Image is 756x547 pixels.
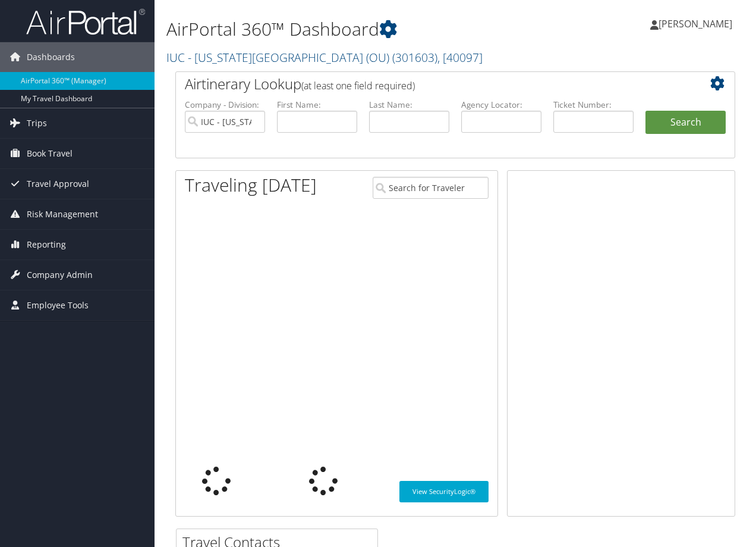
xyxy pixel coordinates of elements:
a: IUC - [US_STATE][GEOGRAPHIC_DATA] (OU) [166,49,483,65]
label: Agency Locator: [461,99,541,111]
span: Employee Tools [27,290,89,320]
span: ( 301603 ) [392,49,437,65]
label: Ticket Number: [553,99,634,111]
span: Reporting [27,230,66,260]
span: Book Travel [27,139,73,168]
span: Company Admin [27,260,93,290]
a: View SecurityLogic® [399,481,489,502]
input: Search for Traveler [373,177,489,199]
span: Travel Approval [27,169,89,199]
span: , [ 40097 ] [437,49,483,65]
span: Risk Management [27,199,98,229]
a: [PERSON_NAME] [650,6,744,42]
img: airportal-logo.png [26,8,145,36]
label: Company - Division: [185,99,265,111]
span: (at least one field required) [301,79,415,92]
span: [PERSON_NAME] [659,17,732,30]
span: Trips [27,108,47,138]
label: Last Name: [369,99,449,111]
label: First Name: [277,99,357,111]
h1: AirPortal 360™ Dashboard [166,17,552,42]
h1: Traveling [DATE] [185,173,317,198]
h2: Airtinerary Lookup [185,74,679,94]
span: Dashboards [27,42,75,72]
button: Search [645,111,726,135]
